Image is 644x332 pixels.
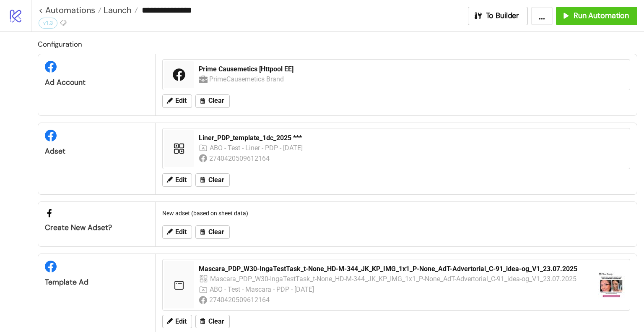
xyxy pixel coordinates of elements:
[199,65,625,74] div: Prime Causemetics [Httpool EE]
[101,5,132,16] span: Launch
[208,318,224,325] span: Clear
[39,18,57,29] div: v1.3
[45,78,148,87] div: Ad Account
[195,315,230,328] button: Clear
[210,284,315,295] div: ABO - Test - Mascara - PDP - [DATE]
[45,146,148,156] div: Adset
[208,176,224,184] span: Clear
[598,272,625,298] img: https://external-fra5-2.xx.fbcdn.net/emg1/v/t13/18000477850161030225?url=https%3A%2F%2Fwww.facebo...
[468,7,528,25] button: To Builder
[45,277,148,287] div: Template Ad
[162,94,192,108] button: Edit
[556,7,637,25] button: Run Automation
[195,173,230,187] button: Clear
[159,205,634,221] div: New adset (based on sheet data)
[101,6,138,14] a: Launch
[208,97,224,105] span: Clear
[195,94,230,108] button: Clear
[195,225,230,239] button: Clear
[199,264,591,274] div: Mascara_PDP_W30-IngaTestTask_t-None_HD-M-344_JK_KP_IMG_1x1_P-None_AdT-Advertorial_C-91_idea-og_V1...
[38,39,637,50] h2: Configuration
[574,11,629,21] span: Run Automation
[486,11,519,21] span: To Builder
[199,133,625,143] div: Liner_PDP_template_1dc_2025 ***
[175,228,187,236] span: Edit
[210,143,304,153] div: ABO - Test - Liner - PDP - [DATE]
[209,153,271,164] div: 2740420509612164
[162,225,192,239] button: Edit
[39,6,101,14] a: < Automations
[208,228,224,236] span: Clear
[162,315,192,328] button: Edit
[209,74,285,84] div: PrimeCausemetics Brand
[45,223,148,233] div: Create new adset?
[531,7,553,25] button: ...
[175,176,187,184] span: Edit
[175,97,187,105] span: Edit
[209,295,271,305] div: 2740420509612164
[162,173,192,187] button: Edit
[210,274,577,284] div: Mascara_PDP_W30-IngaTestTask_t-None_HD-M-344_JK_KP_IMG_1x1_P-None_AdT-Advertorial_C-91_idea-og_V1...
[175,318,187,325] span: Edit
